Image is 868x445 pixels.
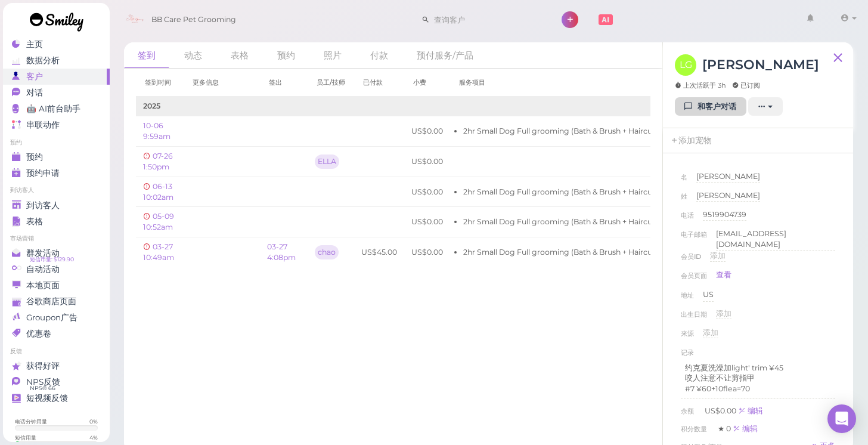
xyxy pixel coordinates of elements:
div: ELLA [315,154,339,169]
span: 本地页面 [26,280,60,291]
a: 获得好评 [3,358,110,374]
span: 优惠卷 [26,329,51,339]
span: 添加 [716,309,731,318]
a: 谷歌商店页面 [3,293,110,310]
p: 约克夏洗澡加light' trim ¥45 [685,363,831,373]
td: US$0.00 [404,116,450,147]
td: US$0.00 [404,147,450,177]
li: 到访客人 [3,186,110,194]
a: 客户 [3,69,110,85]
div: 电话分钟用量 [15,418,47,425]
span: 表格 [26,217,43,227]
a: 预付服务/产品 [403,42,487,68]
span: US$0.00 [705,406,738,415]
input: 查询客户 [430,10,545,29]
span: NPS® 66 [30,384,55,393]
span: 07-26 1:50pm [143,151,176,172]
a: 到访客人 [3,197,110,214]
a: 06-13 10:02am [143,193,176,202]
div: [PERSON_NAME] [696,190,760,202]
div: 4 % [89,434,98,441]
th: 签出 [260,69,308,97]
span: 会员ID [681,251,701,270]
th: 已付款 [354,69,404,97]
a: 自动活动 [3,261,110,277]
span: 预约申请 [26,168,60,178]
span: 获得好评 [26,361,60,371]
a: 照片 [310,42,355,68]
li: 2hr Small Dog Full grooming (Bath & Brush + Haircut) [463,187,658,197]
div: 短信用量 [15,434,36,441]
a: 优惠卷 [3,326,110,342]
a: 对话 [3,85,110,101]
span: 姓 [681,190,687,209]
span: 对话 [26,88,43,98]
a: 05-09 10:52am [143,222,176,231]
span: 🤖 AI前台助手 [26,104,80,114]
th: 更多信息 [184,69,260,97]
b: 2025 [143,101,160,110]
span: 05-09 10:52am [143,211,176,233]
span: 上次活跃于 3h [675,81,726,90]
span: 地址 [681,289,694,308]
th: 服务项目 [450,69,665,97]
a: 动态 [170,42,216,68]
div: 记录 [681,347,694,359]
li: 反馈 [3,347,110,356]
div: US [703,289,714,301]
li: 市场营销 [3,234,110,243]
span: 谷歌商店页面 [26,296,76,307]
span: ★ 0 [718,424,733,433]
td: US$0.00 [404,237,450,267]
a: 群发活动 短信币量: $129.90 [3,245,110,261]
a: 10-06 9:59am [143,121,170,141]
a: 预约 [3,149,110,165]
div: 0 % [89,418,98,425]
span: 已订阅 [732,81,760,90]
span: 预约 [26,152,43,162]
div: [EMAIL_ADDRESS][DOMAIN_NAME] [716,228,835,251]
a: 预约 [263,42,309,68]
div: chao [315,245,339,259]
a: 和客户对话 [675,97,746,116]
span: 群发活动 [26,248,60,258]
a: 🤖 AI前台助手 [3,101,110,117]
span: 03-27 10:49am [143,242,176,263]
a: 本地页面 [3,277,110,293]
a: 编辑 [738,406,763,415]
p: 咬人注意不让剪指甲 [685,373,831,384]
td: US$0.00 [404,207,450,237]
a: 表格 [3,214,110,230]
span: 06-13 10:02am [143,181,176,203]
a: 短视频反馈 [3,390,110,406]
div: 9519904739 [703,209,746,221]
span: 名 [681,171,687,190]
a: 表格 [217,42,262,68]
a: 付款 [356,42,402,68]
span: 电子邮箱 [681,228,707,251]
span: 积分数量 [681,425,709,433]
td: US$45.00 [354,237,404,267]
p: #7 ¥60+10flea=70 [685,384,831,394]
span: 添加 [703,328,718,337]
a: 串联动作 [3,117,110,133]
span: 来源 [681,327,694,347]
a: 03-27 4:08pm [267,242,296,262]
a: 07-26 1:50pm [143,162,176,171]
th: 员工/技师 [308,69,354,97]
a: 数据分析 [3,52,110,69]
span: 客户 [26,72,43,82]
li: 预约 [3,138,110,147]
th: 小费 [404,69,450,97]
a: NPS反馈 NPS® 66 [3,374,110,390]
li: 2hr Small Dog Full grooming (Bath & Brush + Haircut) [463,247,658,258]
li: 2hr Small Dog Full grooming (Bath & Brush + Haircut) [463,126,658,137]
span: LG [675,54,696,76]
h3: [PERSON_NAME] [702,54,819,75]
a: 主页 [3,36,110,52]
span: 串联动作 [26,120,60,130]
th: 签到时间 [136,69,184,97]
span: 到访客人 [26,200,60,211]
span: 主页 [26,39,43,50]
a: 03-27 10:49am [143,253,176,262]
